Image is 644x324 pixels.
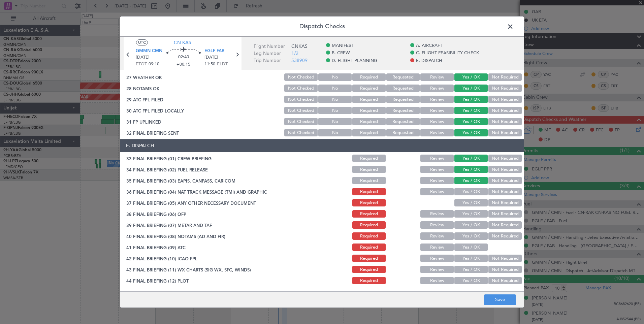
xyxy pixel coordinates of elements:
[488,277,522,284] button: Not Required
[488,210,522,218] button: Not Required
[488,96,522,103] button: Not Required
[488,221,522,229] button: Not Required
[488,129,522,136] button: Not Required
[488,177,522,184] button: Not Required
[488,199,522,206] button: Not Required
[488,232,522,240] button: Not Required
[488,73,522,81] button: Not Required
[488,155,522,162] button: Not Required
[488,266,522,273] button: Not Required
[488,85,522,92] button: Not Required
[488,255,522,262] button: Not Required
[488,118,522,125] button: Not Required
[488,107,522,114] button: Not Required
[488,166,522,173] button: Not Required
[120,17,524,37] header: Dispatch Checks
[488,188,522,195] button: Not Required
